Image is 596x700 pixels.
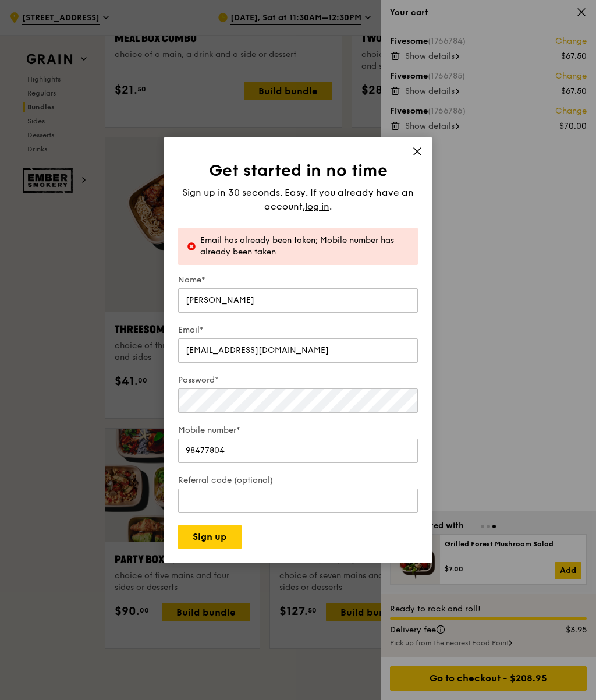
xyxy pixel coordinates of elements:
div: Email has already been taken; Mobile number has already been taken [200,235,409,258]
span: Sign up in 30 seconds. Easy. If you already have an account, [182,187,414,212]
span: . [329,201,332,212]
label: Password* [178,374,418,386]
h1: Get started in no time [178,160,418,181]
label: Email* [178,324,418,336]
label: Name* [178,274,418,286]
label: Referral code (optional) [178,475,418,486]
label: Mobile number* [178,425,418,436]
button: Sign up [178,525,242,549]
span: log in [305,200,329,214]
